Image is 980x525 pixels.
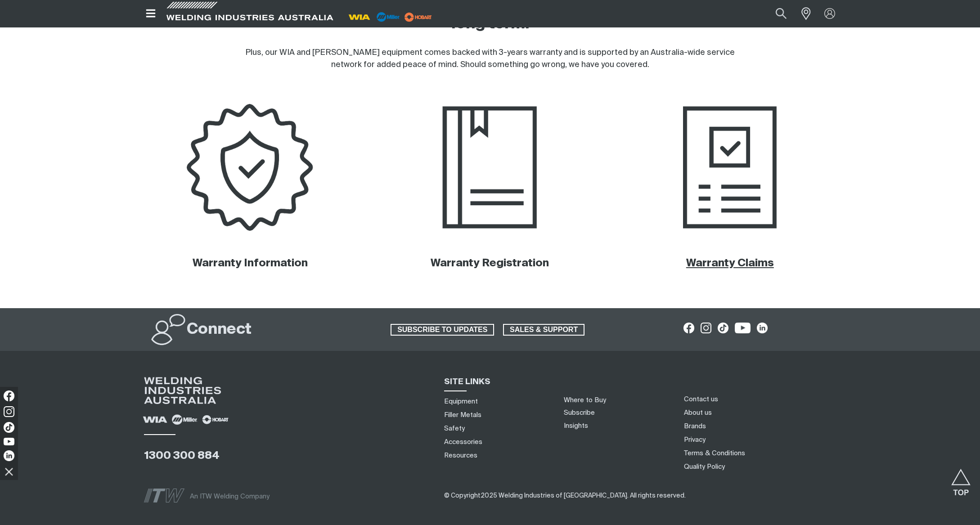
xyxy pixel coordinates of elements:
[444,424,465,433] a: Safety
[402,10,435,24] img: miller
[766,4,796,24] button: Search products
[680,393,853,474] nav: Footer
[144,450,220,461] a: 1300 300 884
[190,493,270,500] span: An ITW Welding Company
[684,395,718,404] a: Contact us
[441,395,553,462] nav: Sitemap
[187,320,252,340] h2: Connect
[402,13,435,20] a: miller
[564,422,588,429] a: Insights
[4,390,14,401] img: Facebook
[626,98,834,237] img: Warranty Claims
[564,397,606,404] a: Where to Buy
[444,493,686,499] span: © Copyright 2025 Welding Industries of [GEOGRAPHIC_DATA] . All rights reserved.
[245,49,735,69] span: Plus, our WIA and [PERSON_NAME] equipment comes backed with 3-years warranty and is supported by ...
[684,422,706,431] a: Brands
[951,469,971,489] button: Scroll to top
[444,397,478,406] a: Equipment
[4,422,14,433] img: TikTok
[391,324,494,336] a: SUBSCRIBE TO UPDATES
[684,435,706,444] a: Privacy
[684,449,745,458] a: Terms & Conditions
[444,378,490,386] span: SITE LINKS
[4,438,14,445] img: YouTube
[684,462,725,471] a: Quality Policy
[444,410,481,420] a: Filler Metals
[4,450,14,461] img: LinkedIn
[504,324,584,336] span: SALES & SUPPORT
[193,258,308,269] a: Warranty Information
[386,98,593,237] img: Warranty Registration
[684,408,712,417] a: About us
[755,4,796,24] input: Product name or item number...
[564,409,595,416] a: Subscribe
[686,258,774,269] a: Warranty Claims
[431,258,549,269] a: Warranty Registration
[146,98,354,237] img: Warranty Information
[444,492,686,499] span: ​​​​​​​​​​​​​​​​​​ ​​​​​​
[1,464,17,479] img: hide socials
[444,451,477,460] a: Resources
[444,437,482,447] a: Accessories
[391,324,493,336] span: SUBSCRIBE TO UPDATES
[4,406,14,417] img: Instagram
[503,324,584,336] a: SALES & SUPPORT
